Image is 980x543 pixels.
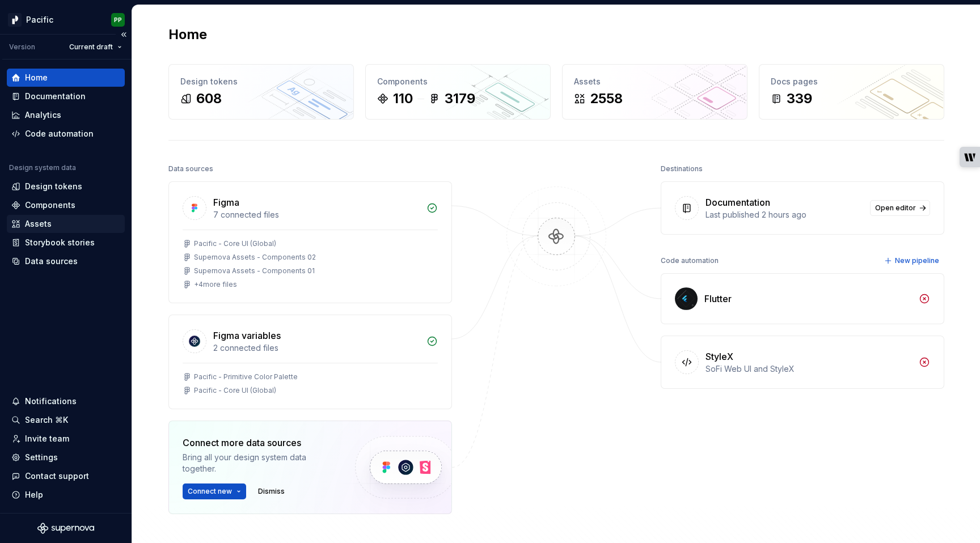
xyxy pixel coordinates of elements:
div: Invite team [25,433,69,444]
button: Dismiss [253,483,290,499]
button: Current draft [64,39,127,55]
div: + 4 more files [194,280,237,289]
div: Assets [574,76,736,87]
div: Version [9,43,35,52]
div: Settings [25,452,58,463]
button: Connect new [183,483,246,499]
a: Home [7,69,125,87]
button: New pipeline [881,253,944,269]
div: Supernova Assets - Components 02 [194,253,316,262]
span: Dismiss [258,487,285,496]
div: 339 [787,90,812,108]
img: 8d0dbd7b-a897-4c39-8ca0-62fbda938e11.png [8,13,22,27]
div: 3179 [445,90,475,108]
div: Analytics [25,109,61,121]
div: Pacific - Primitive Color Palette [194,372,298,381]
a: Assets2558 [562,64,747,120]
a: Design tokens608 [168,64,354,120]
span: New pipeline [895,256,939,265]
div: Contact support [25,470,89,482]
div: Code automation [661,253,719,269]
div: Design tokens [25,181,82,192]
div: Data sources [168,161,213,177]
button: Search ⌘K [7,411,125,429]
a: Storybook stories [7,234,125,252]
a: Documentation [7,87,125,105]
div: Notifications [25,396,77,407]
div: Figma variables [213,329,281,342]
a: Data sources [7,252,125,270]
a: Assets [7,215,125,233]
div: Assets [25,218,52,230]
a: Invite team [7,430,125,448]
div: Help [25,489,43,500]
div: Last published 2 hours ago [706,209,863,220]
div: Pacific - Core UI (Global) [194,239,276,248]
button: Notifications [7,392,125,410]
div: Code automation [25,128,94,139]
div: Pacific [26,14,53,26]
div: SoFi Web UI and StyleX [706,363,912,375]
div: Supernova Assets - Components 01 [194,266,315,275]
button: Collapse sidebar [116,27,132,43]
a: Figma7 connected filesPacific - Core UI (Global)Supernova Assets - Components 02Supernova Assets ... [168,181,452,303]
span: Connect new [188,487,232,496]
div: 2 connected files [213,342,420,354]
a: Code automation [7,125,125,143]
div: PP [114,15,122,24]
div: Connect more data sources [183,436,336,449]
div: Design tokens [180,76,342,87]
button: Help [7,486,125,504]
div: Data sources [25,256,78,267]
div: Storybook stories [25,237,95,248]
div: Documentation [25,91,86,102]
a: Docs pages339 [759,64,944,120]
a: Components [7,196,125,214]
svg: Supernova Logo [37,523,94,534]
div: Documentation [706,196,770,209]
div: 608 [196,90,222,108]
a: Components1103179 [365,64,551,120]
div: StyleX [706,350,733,363]
div: 110 [393,90,413,108]
div: 7 connected files [213,209,420,220]
h2: Home [168,26,207,44]
div: Search ⌘K [25,414,68,426]
div: Pacific - Core UI (Global) [194,386,276,395]
div: Components [377,76,539,87]
a: Analytics [7,106,125,124]
div: Figma [213,196,239,209]
a: Settings [7,448,125,466]
button: PacificPP [2,7,129,32]
div: 2558 [590,90,623,108]
a: Open editor [870,200,930,216]
div: Design system data [9,163,76,172]
div: Components [25,200,75,211]
div: Home [25,72,48,83]
div: Docs pages [771,76,932,87]
a: Design tokens [7,177,125,196]
a: Figma variables2 connected filesPacific - Primitive Color PalettePacific - Core UI (Global) [168,315,452,409]
div: Bring all your design system data together. [183,452,336,474]
div: Flutter [704,292,732,306]
button: Contact support [7,467,125,485]
span: Open editor [875,203,916,213]
span: Current draft [69,43,113,52]
div: Destinations [661,161,703,177]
